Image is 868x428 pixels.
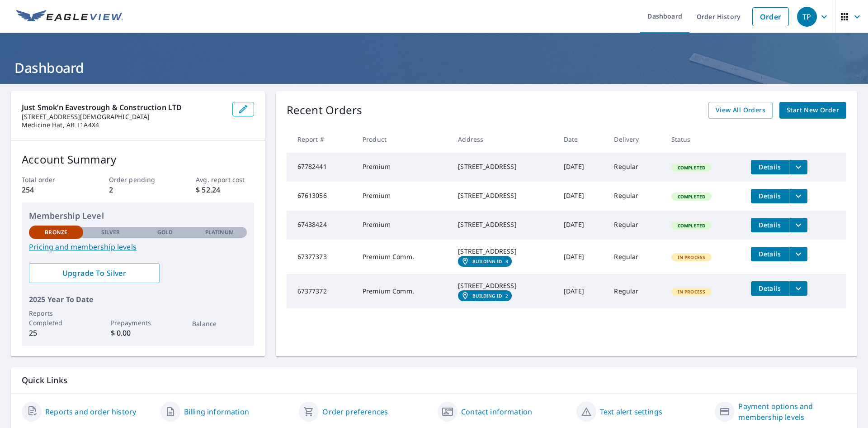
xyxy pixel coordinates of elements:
td: Premium Comm. [355,240,451,274]
p: Gold [157,228,173,236]
p: Avg. report cost [196,175,254,184]
p: Prepayments [111,318,165,327]
td: 67782441 [287,153,355,182]
button: detailsBtn-67613056 [751,189,789,203]
p: Membership Level [29,210,247,222]
a: Order [752,7,789,26]
button: detailsBtn-67377373 [751,247,789,261]
a: Order preferences [322,406,388,417]
p: Just Smok’n Eavestrough & Construction LTD [22,102,225,113]
div: [STREET_ADDRESS] [458,220,549,229]
div: [STREET_ADDRESS] [458,162,549,171]
a: View All Orders [708,102,773,119]
th: Product [355,126,451,153]
td: Regular [607,240,664,274]
span: Details [756,221,783,229]
a: Payment options and membership levels [738,401,846,423]
p: Account Summary [22,151,254,168]
th: Report # [287,126,355,153]
th: Address [451,126,557,153]
th: Status [664,126,744,153]
td: Regular [607,182,664,211]
em: Building ID [472,259,502,264]
a: Start New Order [779,102,846,119]
button: filesDropdownBtn-67613056 [789,189,807,203]
td: 67377373 [287,240,355,274]
p: $ 0.00 [111,327,165,338]
td: [DATE] [557,153,607,182]
img: EV Logo [16,10,123,24]
td: Premium [355,153,451,182]
p: Medicine Hat, AB T1A4X4 [22,121,225,129]
div: [STREET_ADDRESS] [458,247,549,256]
td: Regular [607,274,664,308]
span: Completed [672,222,711,229]
span: Completed [672,193,711,200]
td: [DATE] [557,211,607,240]
div: [STREET_ADDRESS] [458,281,549,290]
span: In Process [672,254,711,260]
button: detailsBtn-67782441 [751,160,789,174]
td: [DATE] [557,182,607,211]
span: Details [756,163,783,171]
h1: Dashboard [11,58,857,77]
button: filesDropdownBtn-67782441 [789,160,807,174]
span: Upgrade To Silver [36,268,152,278]
p: Reports Completed [29,308,83,327]
span: Start New Order [787,105,839,116]
p: [STREET_ADDRESS][DEMOGRAPHIC_DATA] [22,113,225,121]
span: In Process [672,289,711,295]
a: Building ID3 [458,256,512,267]
td: 67613056 [287,182,355,211]
p: Platinum [205,228,234,236]
a: Building ID2 [458,290,512,301]
button: filesDropdownBtn-67377373 [789,247,807,261]
p: $ 52.24 [196,184,254,195]
p: 2025 Year To Date [29,294,247,305]
span: Details [756,250,783,258]
td: [DATE] [557,240,607,274]
div: [STREET_ADDRESS] [458,191,549,200]
p: Order pending [109,175,167,184]
div: TP [797,7,817,27]
a: Billing information [184,406,249,417]
button: filesDropdownBtn-67377372 [789,281,807,296]
button: detailsBtn-67377372 [751,281,789,296]
a: Pricing and membership levels [29,241,247,252]
a: Upgrade To Silver [29,263,160,283]
button: filesDropdownBtn-67438424 [789,218,807,232]
span: Details [756,192,783,200]
td: Regular [607,153,664,182]
span: View All Orders [716,105,765,116]
p: Total order [22,175,80,184]
td: Regular [607,211,664,240]
em: Building ID [472,293,502,298]
p: Silver [101,228,120,236]
td: 67438424 [287,211,355,240]
p: 254 [22,184,80,195]
td: Premium Comm. [355,274,451,308]
th: Date [557,126,607,153]
th: Delivery [607,126,664,153]
a: Contact information [461,406,532,417]
p: 2 [109,184,167,195]
td: Premium [355,182,451,211]
td: Premium [355,211,451,240]
span: Completed [672,164,711,171]
p: 25 [29,327,83,338]
p: Balance [192,319,246,328]
a: Text alert settings [600,406,662,417]
span: Details [756,284,783,293]
p: Bronze [45,228,67,236]
a: Reports and order history [45,406,136,417]
td: 67377372 [287,274,355,308]
button: detailsBtn-67438424 [751,218,789,232]
td: [DATE] [557,274,607,308]
p: Quick Links [22,375,846,386]
p: Recent Orders [287,102,363,119]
